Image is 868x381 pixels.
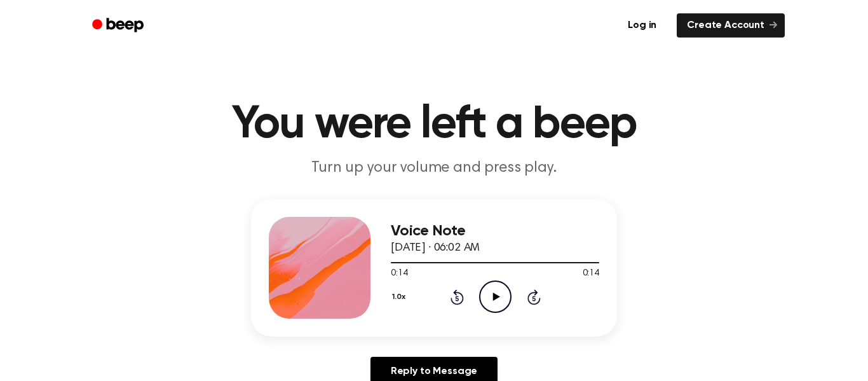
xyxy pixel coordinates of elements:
button: 1.0x [391,286,410,308]
h1: You were left a beep [109,102,759,148]
a: Beep [83,13,155,38]
span: [DATE] · 06:02 AM [391,242,480,254]
a: Log in [615,11,669,40]
span: 0:14 [583,267,599,281]
h3: Voice Note [391,223,599,240]
span: 0:14 [391,267,407,281]
p: Turn up your volume and press play. [190,158,678,179]
a: Create Account [677,13,785,38]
